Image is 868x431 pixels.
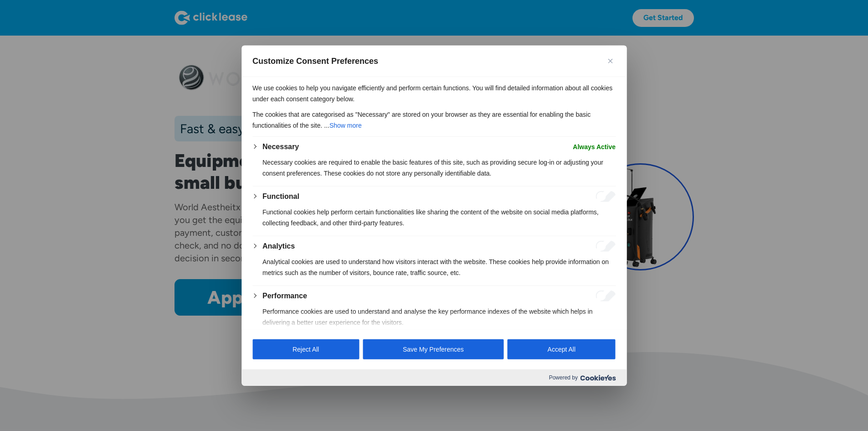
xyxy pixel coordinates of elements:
p: Functional cookies help perform certain functionalities like sharing the content of the website o... [262,206,616,228]
button: Accept All [508,339,616,359]
button: Performance [262,290,307,301]
p: Performance cookies are used to understand and analyse the key performance indexes of the website... [262,306,616,327]
button: Reject All [252,339,359,359]
input: Enable Performance [596,290,616,301]
button: Analytics [262,240,295,251]
button: Close [605,55,616,66]
input: Enable Functional [596,191,616,202]
img: Close [608,58,612,63]
span: Always Active [573,141,616,152]
button: Show more [329,119,362,130]
img: Cookieyes logo [580,374,616,380]
button: Save My Preferences [363,339,504,359]
button: Necessary [262,141,299,152]
input: Enable Analytics [596,240,616,251]
div: Customize Consent Preferences [241,45,627,386]
span: Customize Consent Preferences [252,55,378,66]
div: Powered by [241,369,627,386]
p: Necessary cookies are required to enable the basic features of this site, such as providing secur... [262,156,616,178]
button: Functional [262,191,299,202]
p: The cookies that are categorised as "Necessary" are stored on your browser as they are essential ... [252,109,616,130]
p: We use cookies to help you navigate efficiently and perform certain functions. You will find deta... [252,82,616,104]
p: Analytical cookies are used to understand how visitors interact with the website. These cookies h... [262,256,616,278]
